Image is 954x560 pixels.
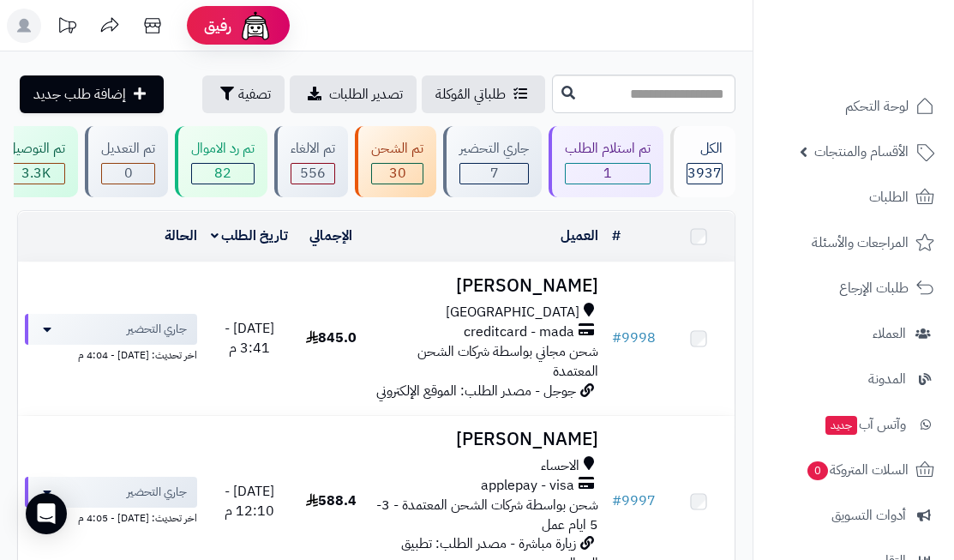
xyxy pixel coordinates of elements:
[869,185,909,209] span: الطلبات
[374,276,598,296] h3: [PERSON_NAME]
[545,126,667,197] a: تم استلام الطلب 1
[376,495,598,535] span: شحن بواسطة شركات الشحن المعتمدة - 3-5 ايام عمل
[824,412,906,437] span: وآتس آب
[191,139,255,159] div: تم رد الاموال
[291,164,334,184] span: 556
[831,503,906,527] span: أدوات التسويق
[446,303,579,322] span: [GEOGRAPHIC_DATA]
[440,126,545,197] a: جاري التحضير 7
[127,321,187,338] span: جاري التحضير
[309,226,352,246] a: الإجمالي
[371,139,423,159] div: تم الشحن
[7,139,65,159] div: تم التوصيل
[211,226,289,246] a: تاريخ الطلب
[25,508,197,526] div: اخر تحديث: [DATE] - 4:05 م
[225,318,274,358] span: [DATE] - 3:41 م
[290,75,417,113] a: تصدير الطلبات
[612,328,656,348] a: #9998
[26,493,67,534] div: Open Intercom Messenger
[8,164,64,184] span: 3.3K
[764,86,944,127] a: لوحة التحكم
[422,75,545,113] a: طلباتي المُوكلة
[435,84,506,105] span: طلباتي المُوكلة
[481,476,574,496] span: applepay - visa
[81,126,171,197] a: تم التعديل 0
[202,75,285,113] button: تصفية
[764,495,944,536] a: أدوات التسويق
[306,491,357,511] span: 588.4
[376,381,576,401] span: جوجل - مصدر الطلب: الموقع الإلكتروني
[806,458,909,482] span: السلات المتروكة
[612,491,621,511] span: #
[764,268,944,309] a: طلبات الإرجاع
[33,84,126,105] span: إضافة طلب جديد
[460,164,528,184] span: 7
[102,164,154,184] span: 0
[764,313,944,354] a: العملاء
[565,139,651,159] div: تم استلام الطلب
[612,226,621,246] a: #
[873,322,906,346] span: العملاء
[20,75,164,113] a: إضافة طلب جديد
[329,84,403,105] span: تصدير الطلبات
[351,126,440,197] a: تم الشحن 30
[372,164,423,184] span: 30
[807,461,828,480] span: 0
[127,484,187,501] span: جاري التحضير
[566,164,650,184] span: 1
[612,328,621,348] span: #
[374,430,598,449] h3: [PERSON_NAME]
[291,139,335,159] div: تم الالغاء
[25,345,197,363] div: اخر تحديث: [DATE] - 4:04 م
[171,126,271,197] a: تم رد الاموال 82
[812,231,909,255] span: المراجعات والأسئلة
[764,358,944,400] a: المدونة
[238,9,273,43] img: ai-face.png
[192,164,254,184] span: 82
[687,139,723,159] div: الكل
[101,139,155,159] div: تم التعديل
[667,126,739,197] a: الكل3937
[764,404,944,445] a: وآتس آبجديد
[225,481,274,521] span: [DATE] - 12:10 م
[764,177,944,218] a: الطلبات
[165,226,197,246] a: الحالة
[541,456,579,476] span: الاحساء
[306,328,357,348] span: 845.0
[459,139,529,159] div: جاري التحضير
[271,126,351,197] a: تم الالغاء 556
[764,222,944,263] a: المراجعات والأسئلة
[8,164,64,184] div: 3261
[45,9,88,47] a: تحديثات المنصة
[204,15,231,36] span: رفيق
[814,140,909,164] span: الأقسام والمنتجات
[825,416,857,435] span: جديد
[764,449,944,491] a: السلات المتروكة0
[612,491,656,511] a: #9997
[464,322,574,342] span: creditcard - mada
[238,84,271,105] span: تصفية
[561,226,598,246] a: العميل
[845,94,909,118] span: لوحة التحكم
[839,276,909,300] span: طلبات الإرجاع
[687,164,722,184] span: 3937
[417,341,598,382] span: شحن مجاني بواسطة شركات الشحن المعتمدة
[868,367,906,391] span: المدونة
